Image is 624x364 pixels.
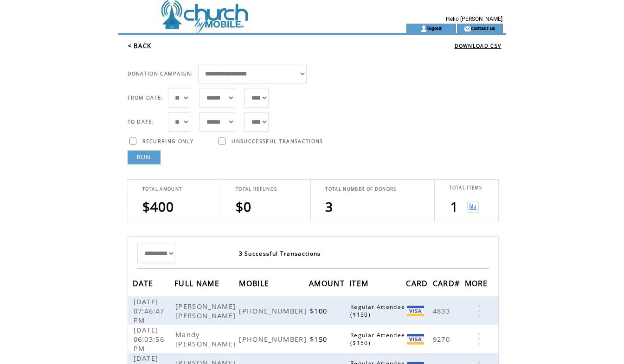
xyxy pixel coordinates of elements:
[239,250,321,257] span: 3 Successful Transactions
[465,276,490,293] span: MORE
[349,276,371,293] span: ITEM
[175,301,238,320] span: [PERSON_NAME] [PERSON_NAME]
[174,276,222,293] span: FULL NAME
[449,185,482,191] span: TOTAL ITEMS
[239,306,309,315] span: [PHONE_NUMBER]
[450,198,458,215] span: 1
[128,151,161,164] a: RUN
[350,331,405,347] span: Regular Attendee ($150)
[128,42,152,50] a: < BACK
[128,119,154,125] span: TO DATE:
[350,303,405,319] span: Regular Attendee ($150)
[455,43,502,49] a: DOWNLOAD CSV
[309,276,347,293] span: AMOUNT
[239,276,271,293] span: MOBILE
[133,280,156,286] a: DATE
[128,94,163,101] span: FROM DATE:
[310,334,329,344] span: $150
[325,198,333,215] span: 3
[142,138,194,144] span: RECURRING ONLY
[325,186,396,192] span: TOTAL NUMBER OF DONORS
[310,306,329,315] span: $100
[433,280,463,286] a: CARD#
[406,276,430,293] span: CARD
[175,330,238,348] span: Mandy [PERSON_NAME]
[433,334,452,344] span: 9270
[406,280,430,286] a: CARD
[309,280,347,286] a: AMOUNT
[407,334,424,345] img: Visa
[134,325,165,353] span: [DATE] 06:03:56 PM
[433,306,452,315] span: 4833
[239,334,309,344] span: [PHONE_NUMBER]
[142,186,182,192] span: TOTAL AMOUNT
[349,280,371,286] a: ITEM
[464,25,471,32] img: contact_us_icon.gif
[446,16,502,22] span: Hello [PERSON_NAME]
[433,276,463,293] span: CARD#
[407,306,424,316] img: Visa
[427,25,442,31] a: logout
[128,70,193,77] span: DONATION CAMPAIGN:
[420,25,427,32] img: account_icon.gif
[142,198,174,215] span: $400
[174,280,222,286] a: FULL NAME
[239,280,271,286] a: MOBILE
[236,186,277,192] span: TOTAL REFUNDS
[134,297,165,325] span: [DATE] 07:46:47 PM
[133,276,156,293] span: DATE
[467,201,479,213] img: View graph
[471,25,495,31] a: contact us
[232,138,323,144] span: UNSUCCESSFUL TRANSACTIONS
[236,198,252,215] span: $0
